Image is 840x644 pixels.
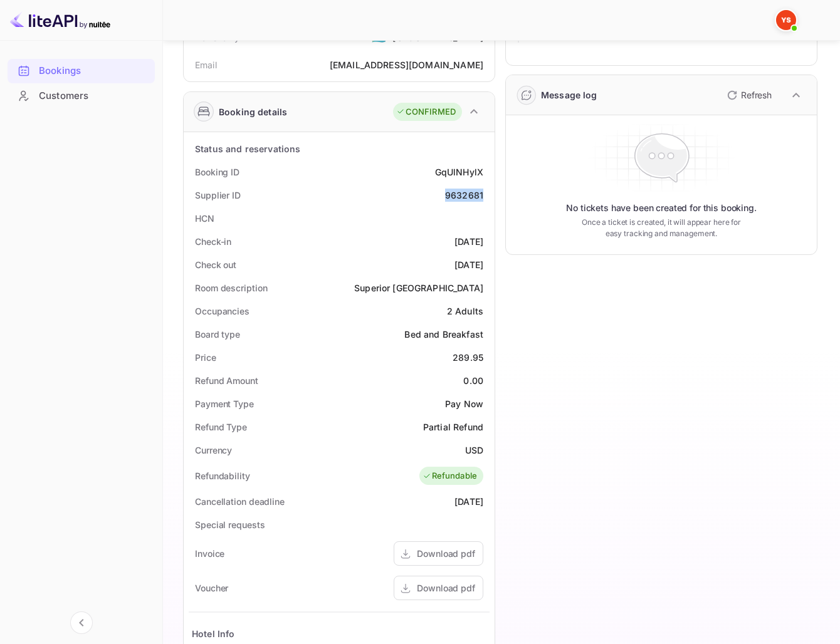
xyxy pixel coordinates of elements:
[195,374,258,387] div: Refund Amount
[195,258,236,271] div: Check out
[454,495,483,508] div: [DATE]
[776,10,796,30] img: Yandex Support
[354,281,483,294] div: Superior [GEOGRAPHIC_DATA]
[465,444,483,457] div: USD
[454,258,483,271] div: [DATE]
[579,217,744,239] p: Once a ticket is created, it will appear here for easy tracking and management.
[454,235,483,248] div: [DATE]
[741,88,772,101] p: Refresh
[195,444,232,457] div: Currency
[195,420,247,434] div: Refund Type
[195,304,249,318] div: Occupancies
[192,627,235,640] div: Hotel Info
[417,581,475,595] div: Download pdf
[720,85,777,105] button: Refresh
[195,328,240,341] div: Board type
[330,58,483,71] div: [EMAIL_ADDRESS][DOMAIN_NAME]
[445,397,483,410] div: Pay Now
[8,84,155,108] div: Customers
[39,64,81,78] ya-tr-span: Bookings
[219,105,287,118] div: Booking details
[195,281,267,294] div: Room description
[195,351,216,364] div: Price
[195,581,228,595] div: Voucher
[195,58,217,71] div: Email
[453,351,483,364] div: 289.95
[435,165,483,179] div: GqUlNHylX
[566,202,757,214] p: No tickets have been created for this booking.
[463,374,483,387] div: 0.00
[195,189,241,202] div: Supplier ID
[195,495,285,508] div: Cancellation deadline
[447,304,483,318] div: 2 Adults
[445,189,483,202] div: 9632681
[417,547,475,560] div: Download pdf
[195,212,214,225] div: HCN
[195,469,250,482] div: Refundability
[423,470,478,482] div: Refundable
[8,59,155,82] a: Bookings
[195,518,265,531] div: Special requests
[195,547,224,560] div: Invoice
[70,611,93,634] button: Collapse navigation
[10,10,110,30] img: LiteAPI logo
[39,89,88,103] ya-tr-span: Customers
[195,142,300,155] div: Status and reservations
[404,328,483,341] div: Bed and Breakfast
[541,88,597,101] div: Message log
[8,59,155,83] div: Bookings
[195,165,239,179] div: Booking ID
[195,235,231,248] div: Check-in
[396,106,456,118] div: CONFIRMED
[8,84,155,107] a: Customers
[423,420,483,434] div: Partial Refund
[195,397,254,410] div: Payment Type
